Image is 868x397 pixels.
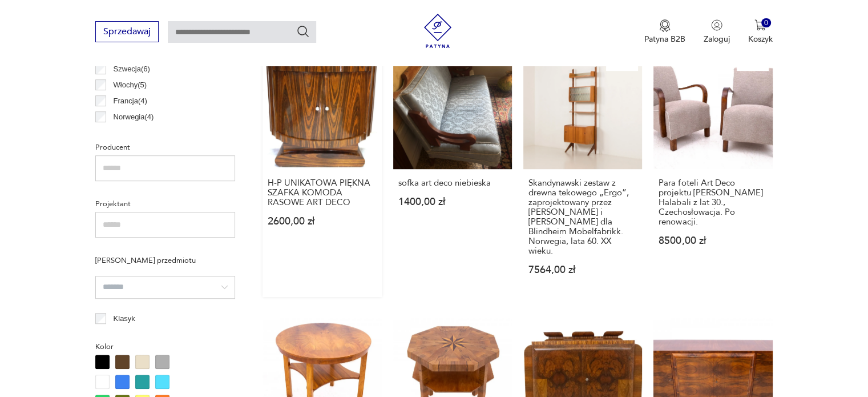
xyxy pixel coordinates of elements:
a: KlasykSkandynawski zestaw z drewna tekowego „Ergo”, zaprojektowany przez Johna Texmona i Einara B... [523,50,642,296]
p: Włochy ( 5 ) [114,79,147,91]
h3: Skandynawski zestaw z drewna tekowego „Ergo”, zaprojektowany przez [PERSON_NAME] i [PERSON_NAME] ... [528,178,637,256]
img: Ikonka użytkownika [711,19,722,31]
p: Patyna B2B [644,34,685,45]
p: 7564,00 zł [528,265,637,275]
p: 1400,00 zł [398,197,507,207]
button: Zaloguj [704,19,730,45]
p: Klasyk [114,312,135,325]
img: Ikona koszyka [754,19,766,31]
h3: Para foteli Art Deco projektu [PERSON_NAME] Halabali z lat 30., Czechosłowacja. Po renowacji. [659,178,767,227]
p: 8500,00 zł [659,236,767,246]
p: Zaloguj [704,34,730,45]
a: H-P UNIKATOWA PIĘKNA SZAFKA KOMODA RASOWE ART DECOH-P UNIKATOWA PIĘKNA SZAFKA KOMODA RASOWE ART D... [263,50,381,296]
p: Koszyk [748,34,773,45]
a: Sprzedawaj [95,29,159,37]
p: Kolor [95,340,235,353]
img: Patyna - sklep z meblami i dekoracjami vintage [421,14,455,48]
button: Szukaj [296,25,310,38]
p: Norwegia ( 4 ) [114,111,154,123]
div: 0 [761,18,771,28]
p: Szwecja ( 6 ) [114,63,150,75]
button: Patyna B2B [644,19,685,45]
p: Projektant [95,198,235,210]
p: Francja ( 4 ) [114,95,147,107]
p: [PERSON_NAME] przedmiotu [95,254,235,267]
p: 2600,00 zł [268,216,376,226]
button: 0Koszyk [748,19,773,45]
h3: H-P UNIKATOWA PIĘKNA SZAFKA KOMODA RASOWE ART DECO [268,178,376,207]
h3: sofka art deco niebieska [398,178,507,188]
a: sofka art deco niebieskasofka art deco niebieska1400,00 zł [393,50,512,296]
p: Czechosłowacja ( 2 ) [114,127,176,139]
button: Sprzedawaj [95,21,159,42]
a: KlasykPara foteli Art Deco projektu J. Halabali z lat 30., Czechosłowacja. Po renowacji.Para fote... [653,50,772,296]
p: Producent [95,141,235,154]
a: Ikona medaluPatyna B2B [644,19,685,45]
img: Ikona medalu [659,19,671,32]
